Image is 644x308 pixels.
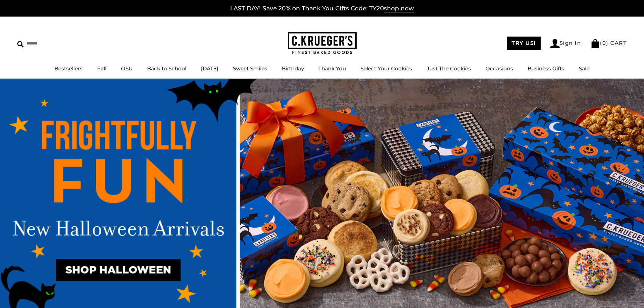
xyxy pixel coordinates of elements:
a: Fall [97,65,106,72]
img: Account [550,39,560,48]
a: OSU [121,65,133,72]
a: (0) CART [591,40,627,46]
input: Search [17,38,99,49]
a: Bestsellers [54,65,83,72]
a: Sale [579,65,590,72]
a: LAST DAY! Save 20% on Thank You Gifts Code: TY20shop now [230,5,414,12]
a: Back to School [147,65,186,72]
span: 0 [602,40,606,46]
a: TRY US! [507,37,541,50]
span: shop now [384,5,414,12]
a: Just The Cookies [427,65,471,72]
a: Thank You [318,65,346,72]
a: [DATE] [201,65,218,72]
img: Search [17,41,24,48]
img: Bag [591,39,600,48]
a: Sign In [550,39,581,48]
a: Sweet Smiles [233,65,267,72]
a: Select Your Cookies [360,65,412,72]
a: Business Gifts [528,65,564,72]
a: Birthday [282,65,304,72]
img: C.KRUEGER'S [288,32,357,54]
a: Occasions [485,65,513,72]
